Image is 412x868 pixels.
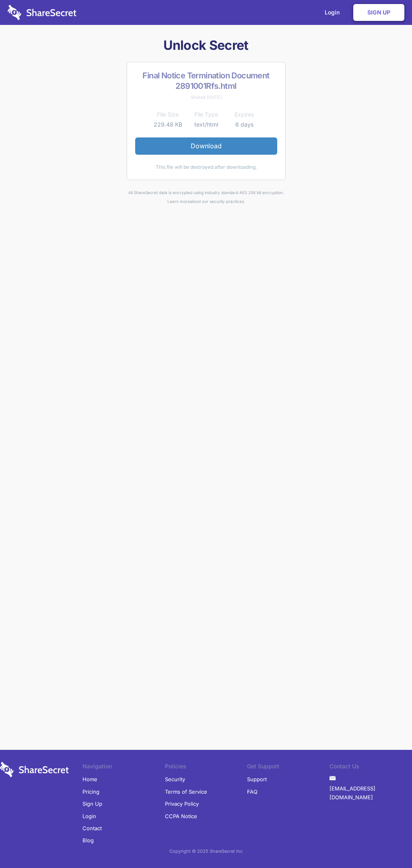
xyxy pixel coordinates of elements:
[167,199,190,204] a: Learn more
[247,786,257,798] a: FAQ
[225,110,264,119] th: Expires
[330,782,412,804] a: [EMAIL_ADDRESS][DOMAIN_NAME]
[8,5,76,20] img: logo-wordmark-white-trans-d4663122ce5f474addd5e946df7df03e33cb6a1c49d2221995e7729f52c070b2.svg
[135,163,277,172] div: This file will be destroyed after downloading.
[82,822,102,834] a: Contact
[165,773,185,785] a: Security
[247,762,330,773] li: Get Support
[247,773,267,785] a: Support
[149,110,187,119] th: File Size
[225,120,264,129] td: 6 days
[165,798,199,810] a: Privacy Policy
[187,110,225,119] th: File Type
[82,798,102,810] a: Sign Up
[82,834,94,846] a: Blog
[165,810,197,822] a: CCPA Notice
[353,4,404,21] a: Sign Up
[82,786,99,798] a: Pricing
[330,762,412,773] li: Contact Us
[165,762,247,773] li: Policies
[149,120,187,129] td: 229.48 KB
[165,786,207,798] a: Terms of Service
[135,70,277,91] h2: Final Notice Termination Document 2891001Rfs.html
[187,120,225,129] td: text/html
[135,93,277,102] div: Shared [DATE]
[135,137,277,154] a: Download
[82,773,97,785] a: Home
[82,810,96,822] a: Login
[82,762,165,773] li: Navigation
